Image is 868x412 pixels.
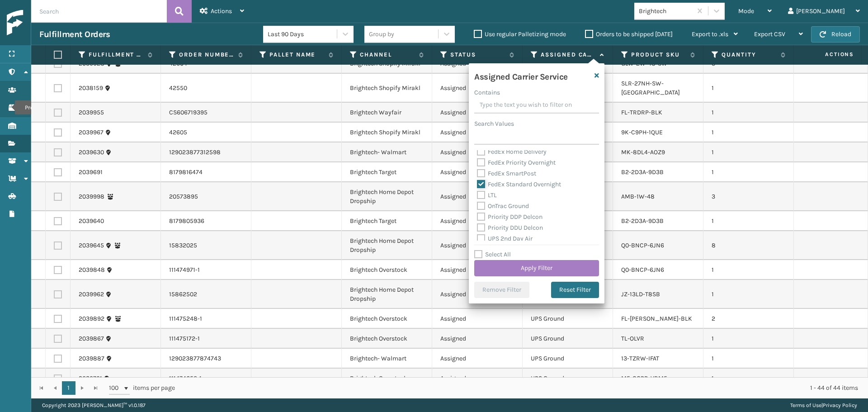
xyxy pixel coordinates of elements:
label: Status [450,51,505,59]
a: MK-8DL4-AOZ9 [621,148,665,156]
td: 1 [703,211,794,231]
p: Copyright 2023 [PERSON_NAME]™ v 1.0.187 [42,398,146,412]
td: Assigned [432,123,523,142]
td: 111475172-1 [161,329,251,349]
a: SLR-27NH-SW-[GEOGRAPHIC_DATA] [621,80,680,96]
label: Fulfillment Order Id [89,51,143,59]
a: FL-TRDRP-BLK [621,109,662,116]
a: 2039645 [79,241,104,250]
label: Priority DDP Delcon [477,213,542,221]
td: 42605 [161,123,251,142]
td: 1 [703,103,794,123]
button: Apply Filter [474,260,599,276]
div: Group by [369,29,394,39]
td: CS606719395 [161,103,251,123]
td: Brightech Overstock [342,260,432,280]
td: Brightech Home Depot Dropship [342,231,432,260]
span: Export to .xls [692,30,728,38]
a: 2038159 [79,84,103,93]
td: Brightech Target [342,211,432,231]
a: 2039640 [79,217,104,226]
td: Assigned [432,142,523,162]
a: Q0-BNCP-6JN6 [621,266,664,274]
td: Assigned [432,162,523,182]
h3: Fulfillment Orders [39,29,110,40]
a: AMB-1W-48 [621,193,655,200]
a: B2-2D3A-9D3B [621,168,664,176]
a: TL-OLVR [621,335,644,342]
a: Privacy Policy [823,402,857,408]
input: Type the text you wish to filter on [474,97,599,114]
label: FedEx Priority Overnight [477,159,556,166]
div: | [790,398,857,412]
a: 13-TZRW-IFAT [621,355,659,362]
label: Product SKU [631,51,686,59]
label: FedEx Standard Overnight [477,180,561,188]
label: FedEx SmartPost [477,170,536,177]
td: Assigned [432,369,523,388]
td: UPS Ground [523,369,613,388]
a: Q0-BNCP-6JN6 [621,242,664,249]
h4: Assigned Carrier Service [474,69,568,82]
td: 15862502 [161,280,251,309]
td: Assigned [432,309,523,329]
label: Use regular Palletizing mode [474,30,566,38]
span: Actions [211,7,232,15]
a: 2039887 [79,354,104,363]
td: Assigned [432,103,523,123]
td: 20573895 [161,182,251,211]
td: Brightech Target [342,162,432,182]
div: Last 90 Days [268,29,338,39]
td: 111475248-1 [161,309,251,329]
td: 42550 [161,74,251,103]
td: 1 [703,260,794,280]
td: 111474971-1 [161,260,251,280]
a: 2039630 [79,148,104,157]
span: items per page [109,381,175,395]
a: 2039791 [79,374,102,383]
td: 1 [703,74,794,103]
td: Brightech Overstock [342,329,432,349]
label: OnTrac Ground [477,202,529,210]
span: Mode [738,7,754,15]
a: 2039955 [79,108,104,117]
td: 1 [703,280,794,309]
td: 1 [703,162,794,182]
td: 15832025 [161,231,251,260]
td: 3 [703,182,794,211]
td: 2 [703,309,794,329]
a: Terms of Use [790,402,821,408]
td: Brightech Overstock [342,369,432,388]
label: Search Values [474,119,514,128]
a: 2039967 [79,128,104,137]
td: Brightech Shopify Mirakl [342,74,432,103]
td: Brightech Overstock [342,309,432,329]
label: Priority DDU Delcon [477,224,543,232]
label: Contains [474,88,500,97]
button: Reload [811,26,860,43]
a: 2039892 [79,314,104,323]
td: 1 [703,349,794,369]
td: Assigned [432,231,523,260]
td: Assigned [432,211,523,231]
a: 2039998 [79,192,104,201]
td: Brightech Home Depot Dropship [342,280,432,309]
td: 1 [703,142,794,162]
a: JZ-13LD-T8SB [621,290,660,298]
td: Assigned [432,280,523,309]
td: Assigned [432,329,523,349]
label: Pallet Name [269,51,324,59]
td: UPS Ground [523,349,613,369]
a: B2-2D3A-9D3B [621,217,664,225]
label: UPS 2nd Day Air [477,235,533,242]
img: logo [7,10,88,36]
a: FL-[PERSON_NAME]-BLK [621,315,692,322]
span: 100 [109,384,123,393]
label: LTL [477,191,497,199]
td: 129023877874743 [161,349,251,369]
label: Select All [474,251,511,258]
td: Brightech Home Depot Dropship [342,182,432,211]
td: 111474650-1 [161,369,251,388]
td: UPS Ground [523,309,613,329]
a: 2039867 [79,334,104,343]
